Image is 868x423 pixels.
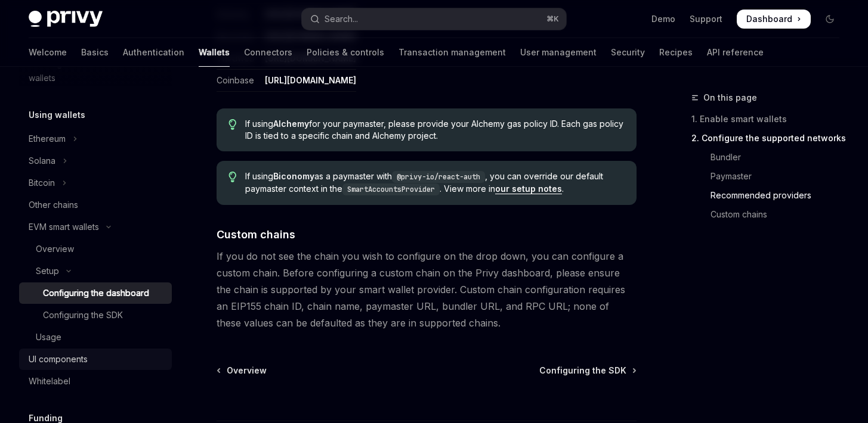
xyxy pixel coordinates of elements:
[19,172,172,194] button: Toggle Bitcoin section
[19,150,172,172] button: Toggle Solana section
[19,282,172,304] a: Configuring the dashboard
[19,371,172,392] a: Whitelabel
[495,183,562,194] a: our setup notes
[539,365,626,377] span: Configuring the SDK
[244,38,292,67] a: Connectors
[820,10,839,29] button: Toggle dark mode
[392,171,485,183] code: @privy-io/react-auth
[19,194,172,216] a: Other chains
[228,119,237,130] svg: Tip
[273,171,314,181] strong: Biconomy
[81,38,109,67] a: Basics
[245,170,625,195] span: If using as a paymaster with , you can override our default paymaster context in the . View more ...
[539,365,635,377] a: Configuring the SDK
[228,172,237,182] svg: Tip
[690,13,722,25] a: Support
[29,220,99,234] div: EVM smart wallets
[43,286,149,300] div: Configuring the dashboard
[691,205,849,224] a: Custom chains
[199,38,230,67] a: Wallets
[19,260,172,282] button: Toggle Setup section
[520,38,597,67] a: User management
[691,148,849,167] a: Bundler
[245,118,625,142] span: If using for your paymaster, please provide your Alchemy gas policy ID. Each gas policy ID is tie...
[746,13,792,25] span: Dashboard
[29,132,66,146] div: Ethereum
[123,38,184,67] a: Authentication
[19,238,172,260] a: Overview
[691,167,849,186] a: Paymaster
[691,186,849,205] a: Recommended providers
[29,198,78,212] div: Other chains
[36,242,74,256] div: Overview
[651,13,675,25] a: Demo
[227,365,267,377] span: Overview
[218,365,267,377] a: Overview
[217,248,637,331] span: If you do not see the chain you wish to configure on the drop down, you can configure a custom ch...
[691,129,849,148] a: 2. Configure the supported networks
[546,14,559,24] span: ⌘ K
[273,119,309,129] strong: Alchemy
[29,38,67,67] a: Welcome
[703,91,757,105] span: On this page
[659,38,693,67] a: Recipes
[36,330,61,344] div: Usage
[19,216,172,238] button: Toggle EVM smart wallets section
[19,326,172,348] a: Usage
[29,352,88,366] div: UI components
[43,308,123,322] div: Configuring the SDK
[737,10,811,29] a: Dashboard
[691,110,849,129] a: 1. Enable smart wallets
[399,38,506,67] a: Transaction management
[29,374,70,388] div: Whitelabel
[302,8,566,30] button: Open search
[265,75,356,86] a: [URL][DOMAIN_NAME]
[307,38,384,67] a: Policies & controls
[29,154,55,168] div: Solana
[611,38,645,67] a: Security
[217,226,295,242] span: Custom chains
[325,12,358,26] div: Search...
[342,183,440,195] code: SmartAccountsProvider
[19,128,172,150] button: Toggle Ethereum section
[19,304,172,326] a: Configuring the SDK
[29,176,55,190] div: Bitcoin
[29,11,103,27] img: dark logo
[707,38,764,67] a: API reference
[19,349,172,370] a: UI components
[36,264,59,278] div: Setup
[29,108,85,122] h5: Using wallets
[217,69,260,91] td: Coinbase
